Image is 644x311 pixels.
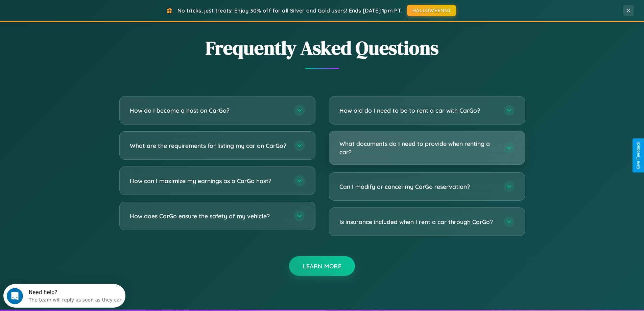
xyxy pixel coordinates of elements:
h3: How do I become a host on CarGo? [130,106,287,115]
div: Need help? [25,6,119,11]
iframe: Intercom live chat [7,288,23,304]
h3: Is insurance included when I rent a car through CarGo? [339,218,497,226]
h3: Can I modify or cancel my CarGo reservation? [339,182,497,191]
h3: What are the requirements for listing my car on CarGo? [130,141,287,150]
button: HALLOWEEN30 [407,5,456,16]
h3: How does CarGo ensure the safety of my vehicle? [130,212,287,220]
span: No tricks, just treats! Enjoy 30% off for all Silver and Gold users! Ends [DATE] 1pm PT. [177,7,402,14]
h2: Frequently Asked Questions [119,35,525,61]
iframe: Intercom live chat discovery launcher [3,284,125,308]
h3: How old do I need to be to rent a car with CarGo? [339,106,497,115]
h3: What documents do I need to provide when renting a car? [339,139,497,156]
button: Learn More [289,256,355,276]
div: Open Intercom Messenger [3,3,126,21]
div: Give Feedback [636,142,641,169]
h3: How can I maximize my earnings as a CarGo host? [130,177,287,185]
div: The team will reply as soon as they can [25,11,119,18]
